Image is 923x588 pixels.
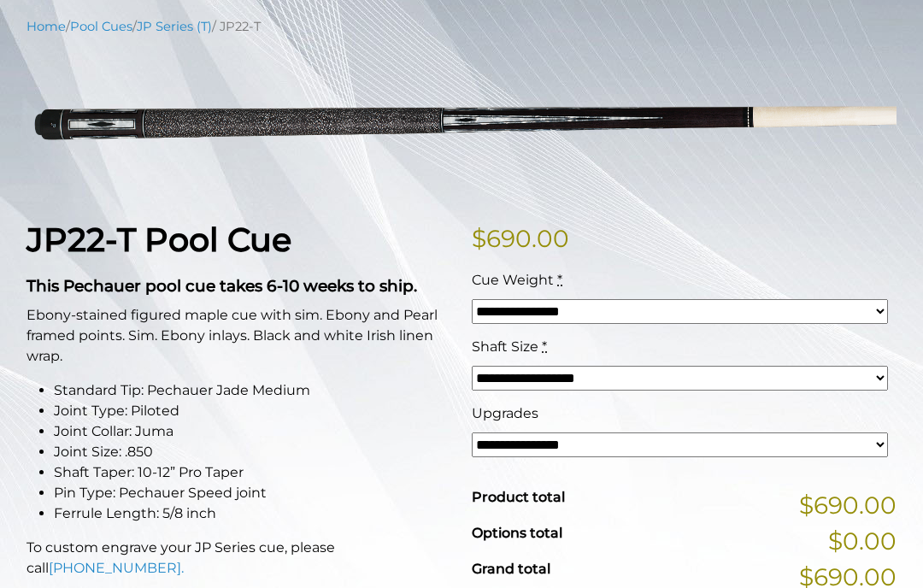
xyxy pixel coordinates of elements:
[472,338,538,355] span: Shaft Size
[54,421,451,442] li: Joint Collar: Juma
[49,560,184,576] a: [PHONE_NUMBER].
[26,220,291,260] strong: JP22-T Pool Cue
[54,483,451,503] li: Pin Type: Pechauer Speed joint
[54,462,451,483] li: Shaft Taper: 10-12” Pro Taper
[70,19,132,34] a: Pool Cues
[54,401,451,421] li: Joint Type: Piloted
[26,538,451,579] p: To custom engrave your JP Series cue, please call
[557,272,562,288] abbr: required
[54,380,451,401] li: Standard Tip: Pechauer Jade Medium
[54,503,451,524] li: Ferrule Length: 5/8 inch
[472,525,562,541] span: Options total
[472,561,550,577] span: Grand total
[472,489,565,505] span: Product total
[26,17,897,36] nav: Breadcrumb
[472,224,486,253] span: $
[472,224,569,253] bdi: 690.00
[542,338,547,355] abbr: required
[26,305,451,367] p: Ebony-stained figured maple cue with sim. Ebony and Pearl framed points. Sim. Ebony inlays. Black...
[54,442,451,462] li: Joint Size: .850
[472,405,538,421] span: Upgrades
[26,276,417,296] strong: This Pechauer pool cue takes 6-10 weeks to ship.
[472,272,554,288] span: Cue Weight
[828,523,897,559] span: $0.00
[26,49,897,193] img: jp22-T.png
[799,487,897,523] span: $690.00
[137,19,212,34] a: JP Series (T)
[26,19,66,34] a: Home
